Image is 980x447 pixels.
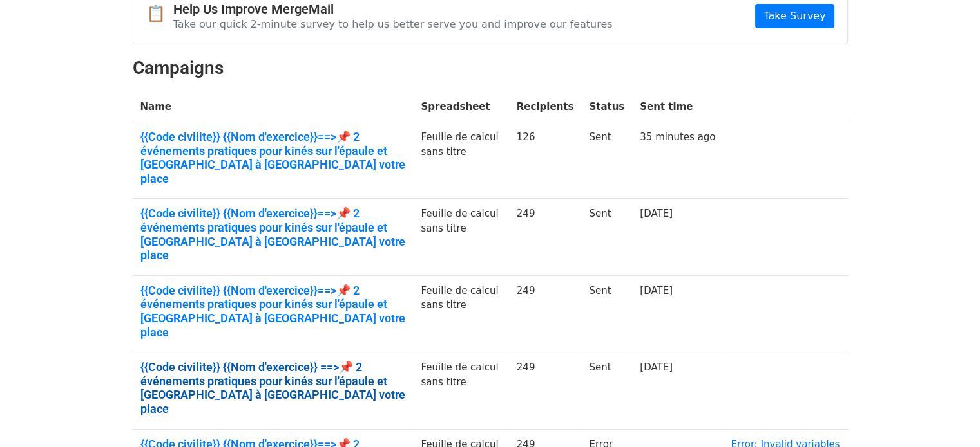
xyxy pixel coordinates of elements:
[140,130,406,185] a: {{Code civilite}} {{Nom d'exercice}}==>📌 2 événements pratiques pour kinés sur l'épaule et [GEOGR...
[581,275,632,352] td: Sent
[413,275,508,352] td: Feuille de calcul sans titre
[581,199,632,275] td: Sent
[916,385,980,447] iframe: Chat Widget
[413,199,508,275] td: Feuille de calcul sans titre
[173,17,613,31] p: Take our quick 2-minute survey to help us better serve you and improve our features
[581,122,632,199] td: Sent
[173,1,613,17] h4: Help Us Improve MergeMail
[509,275,582,352] td: 249
[640,208,673,219] a: [DATE]
[755,4,834,28] a: Take Survey
[916,385,980,447] div: Widget de chat
[640,131,715,143] a: 35 minutes ago
[509,352,582,429] td: 249
[413,352,508,429] td: Feuille de calcul sans titre
[640,285,673,296] a: [DATE]
[146,5,173,23] span: 📋
[133,92,414,122] th: Name
[413,122,508,199] td: Feuille de calcul sans titre
[509,199,582,275] td: 249
[581,352,632,429] td: Sent
[140,360,406,415] a: {{Code civilite}} {{Nom d'exercice}} ==>📌 2 événements pratiques pour kinés sur l'épaule et [GEOG...
[133,57,848,79] h2: Campaigns
[413,92,508,122] th: Spreadsheet
[140,206,406,262] a: {{Code civilite}} {{Nom d'exercice}}==>📌 2 événements pratiques pour kinés sur l'épaule et [GEOGR...
[509,92,582,122] th: Recipients
[632,92,723,122] th: Sent time
[140,284,406,339] a: {{Code civilite}} {{Nom d'exercice}}==>📌 2 événements pratiques pour kinés sur l'épaule et [GEOGR...
[640,361,673,373] a: [DATE]
[581,92,632,122] th: Status
[509,122,582,199] td: 126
